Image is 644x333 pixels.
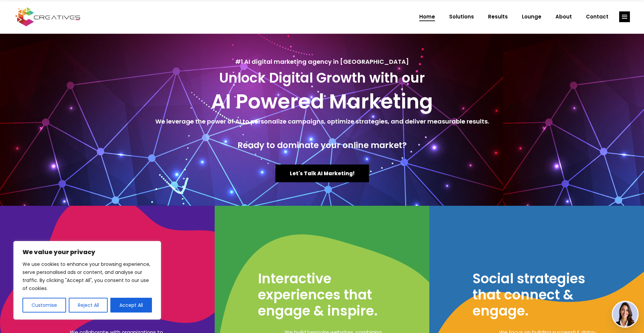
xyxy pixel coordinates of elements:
h5: We leverage the power of AI to personalize campaigns, optimize strategies, and deliver measurable... [7,117,637,126]
a: Lounge [515,8,548,26]
a: Let's Talk AI Marketing! [275,164,369,182]
span: Solutions [449,8,474,26]
h5: #1 AI digital marketing agency in [GEOGRAPHIC_DATA] [7,57,637,66]
span: Contact [586,8,608,26]
a: Contact [579,8,615,26]
h4: Ready to dominate your online market? [7,140,637,150]
div: We value your privacy [13,241,161,320]
a: About [548,8,579,26]
button: Customise [22,298,66,313]
img: agent [613,302,638,327]
p: We value your privacy [22,248,152,256]
h3: Unlock Digital Growth with our [7,70,637,86]
span: Let's Talk AI Marketing! [290,170,355,177]
a: Solutions [442,8,481,26]
a: Home [412,8,442,26]
a: Results [481,8,515,26]
h3: Social strategies that connect & engage. [473,271,607,319]
button: Reject All [69,298,108,313]
img: Creatives [14,6,82,27]
span: Home [419,8,435,26]
span: About [555,8,572,26]
span: Lounge [522,8,541,26]
h2: AI Powered Marketing [7,89,637,113]
span: Results [488,8,508,26]
p: We use cookies to enhance your browsing experience, serve personalised ads or content, and analys... [22,260,152,292]
a: link [619,11,630,22]
h3: Interactive experiences that engage & inspire. [258,271,392,319]
button: Accept All [110,298,152,313]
